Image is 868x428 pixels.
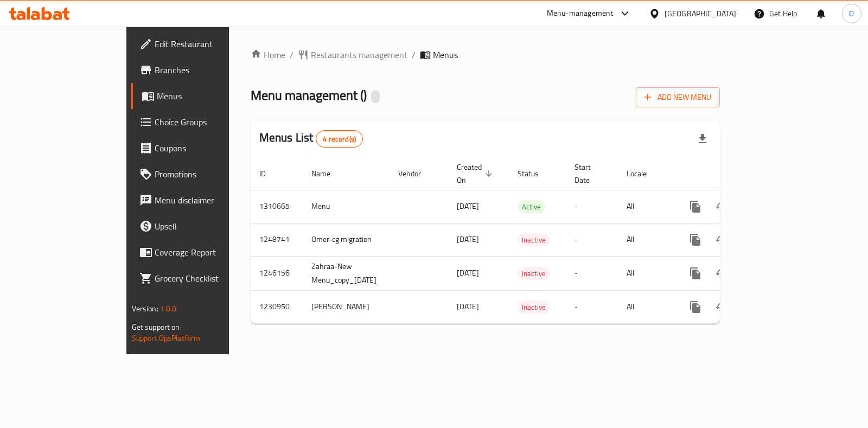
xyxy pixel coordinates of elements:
span: Inactive [518,267,550,280]
span: Get support on: [132,320,182,334]
td: All [618,223,674,256]
span: Created On [457,161,496,187]
td: All [618,256,674,290]
div: Total records count [316,130,363,148]
div: [GEOGRAPHIC_DATA] [665,8,736,20]
div: Inactive [518,301,550,314]
a: Coupons [131,135,271,161]
span: Active [518,201,545,213]
span: Restaurants management [311,48,407,61]
a: Restaurants management [298,48,407,61]
button: more [682,194,709,220]
span: Coverage Report [155,246,263,259]
button: more [682,227,709,253]
div: Menu-management [547,7,614,20]
span: Menu disclaimer [155,194,263,207]
td: - [566,256,618,290]
span: Menus [157,90,263,103]
div: Export file [690,126,716,152]
span: Name [311,167,344,180]
a: Branches [131,57,271,83]
td: All [618,190,674,223]
nav: breadcrumb [251,48,720,61]
button: Change Status [709,260,735,286]
span: D [849,8,854,20]
table: enhanced table [251,157,795,324]
span: Grocery Checklist [155,272,263,285]
td: Omer-cg migration [303,223,390,256]
td: Menu [303,190,390,223]
td: [PERSON_NAME] [303,290,390,323]
button: more [682,260,709,286]
a: Upsell [131,213,271,239]
span: Menu management ( ) [251,83,367,107]
span: Start Date [575,161,605,187]
div: Inactive [518,233,550,246]
span: Inactive [518,234,550,246]
h2: Menus List [259,130,363,148]
td: 1310665 [251,190,303,223]
a: Coverage Report [131,239,271,265]
button: Change Status [709,194,735,220]
span: Choice Groups [155,116,263,129]
a: Edit Restaurant [131,31,271,57]
td: All [618,290,674,323]
td: 1230950 [251,290,303,323]
li: / [290,48,293,61]
a: Menu disclaimer [131,187,271,213]
button: more [682,294,709,320]
span: Menus [433,48,458,61]
span: Locale [627,167,661,180]
span: [DATE] [457,299,479,314]
span: Inactive [518,301,550,314]
div: Inactive [518,267,550,280]
button: Add New Menu [636,87,720,107]
span: Branches [155,63,263,76]
a: Promotions [131,161,271,187]
td: 1246156 [251,256,303,290]
div: Active [518,200,545,213]
li: / [412,48,416,61]
span: [DATE] [457,199,479,213]
a: Support.OpsPlatform [132,331,201,345]
span: Vendor [398,167,435,180]
span: Promotions [155,168,263,181]
span: Add New Menu [644,91,711,104]
button: Change Status [709,294,735,320]
span: 1.0.0 [160,302,177,316]
span: Version: [132,302,158,316]
span: ID [259,167,280,180]
th: Actions [674,157,795,190]
a: Menus [131,83,271,109]
a: Choice Groups [131,109,271,135]
span: Coupons [155,142,263,155]
td: - [566,190,618,223]
span: [DATE] [457,232,479,246]
span: Upsell [155,220,263,233]
td: 1248741 [251,223,303,256]
a: Grocery Checklist [131,265,271,291]
span: [DATE] [457,266,479,280]
span: Status [518,167,553,180]
button: Change Status [709,227,735,253]
td: Zahraa-New Menu_copy_[DATE] [303,256,390,290]
span: 4 record(s) [316,134,362,144]
td: - [566,290,618,323]
td: - [566,223,618,256]
span: Edit Restaurant [155,37,263,50]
